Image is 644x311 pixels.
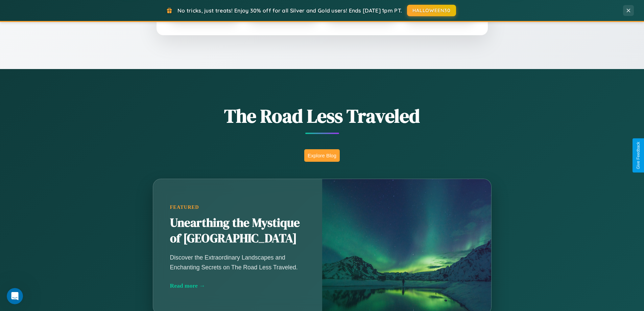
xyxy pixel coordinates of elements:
div: Read more → [170,282,305,289]
h2: Unearthing the Mystique of [GEOGRAPHIC_DATA] [170,215,305,246]
iframe: Intercom live chat [7,288,23,304]
h1: The Road Less Traveled [119,103,525,129]
span: No tricks, just treats! Enjoy 30% off for all Silver and Gold users! Ends [DATE] 1pm PT. [177,7,402,14]
div: Featured [170,204,305,210]
button: HALLOWEEN30 [407,5,456,16]
p: Discover the Extraordinary Landscapes and Enchanting Secrets on The Road Less Traveled. [170,253,305,272]
div: Give Feedback [636,142,641,169]
button: Explore Blog [304,149,340,162]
